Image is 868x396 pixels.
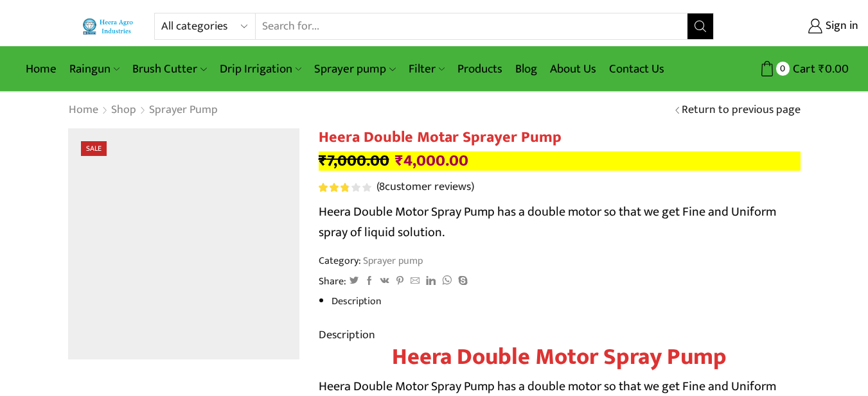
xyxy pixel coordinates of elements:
a: Description [319,325,375,345]
a: Sprayer pump [361,252,423,269]
a: Home [19,54,63,84]
span: Cart [790,60,815,78]
a: Filter [402,54,451,84]
a: Description [332,293,382,309]
span: Share: [319,274,346,289]
span: Sign in [822,18,858,35]
a: Return to previous page [682,102,801,119]
a: Shop [111,102,137,119]
a: Sign in [733,15,858,38]
a: Drip Irrigation [213,54,308,84]
a: Blog [509,54,544,84]
bdi: 0.00 [819,59,849,79]
span: ₹ [319,148,327,174]
a: Brush Cutter [126,54,213,84]
span: Sale [81,141,107,156]
strong: Heera Double Motor Spray Pump [392,338,727,376]
a: Home [68,102,99,119]
span: Category: [319,254,423,268]
span: 0 [776,62,790,75]
button: Search button [687,13,713,39]
a: Sprayer pump [308,54,402,84]
a: About Us [544,54,603,84]
span: Rated out of 5 based on customer ratings [319,183,349,192]
a: Products [451,54,509,84]
p: Heera Double Motor Spray Pump has a double motor so that we get Fine and Uniform spray of liquid ... [319,202,801,243]
div: Rated 2.88 out of 5 [319,183,371,192]
span: ₹ [819,59,825,79]
bdi: 7,000.00 [319,148,389,174]
nav: Breadcrumb [68,102,218,119]
span: 8 [319,183,373,192]
span: ₹ [395,148,403,174]
a: Contact Us [603,54,671,84]
img: Double Motor Spray Pump [68,128,299,359]
input: Search for... [256,13,687,39]
a: 0 Cart ₹0.00 [727,57,849,81]
a: Raingun [63,54,126,84]
h1: Heera Double Motar Sprayer Pump [319,128,801,147]
span: 8 [379,177,385,196]
a: (8customer reviews) [376,179,474,196]
a: Sprayer pump [148,102,218,119]
bdi: 4,000.00 [395,148,468,174]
